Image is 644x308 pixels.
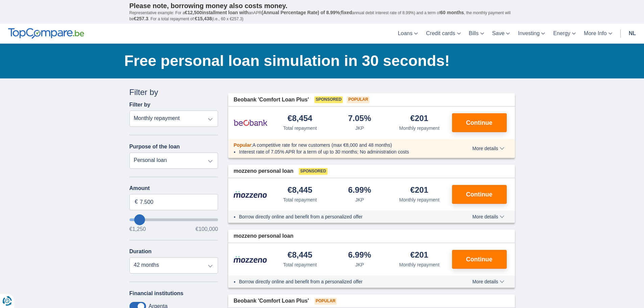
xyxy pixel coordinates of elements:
[253,10,262,15] font: APR
[124,52,450,69] font: Free personal loan simulation in 30 seconds!
[195,226,218,232] font: €100,000
[283,197,317,203] font: Total repayment
[234,114,267,131] img: product.pl.alt Beobank
[399,262,439,267] font: Monthly repayment
[584,30,607,36] font: More Info
[580,24,616,44] a: More Info
[466,256,493,263] font: Continue
[341,10,352,15] font: fixed
[549,24,580,44] a: Energy
[129,290,184,296] font: Financial institutions
[283,262,317,267] font: Total repayment
[355,197,364,203] font: JKP
[129,10,185,15] font: Representative example: For a
[134,16,148,21] font: €257.3
[234,168,293,174] font: mozzeno personal loan
[467,279,509,284] button: More details
[352,10,440,15] font: annual debit interest rate of 8.99%) and a term of
[465,24,488,44] a: Bills
[348,250,371,259] font: 6.99%
[440,10,464,15] font: 60 months
[355,125,364,131] font: JKP
[135,199,138,205] font: €
[625,24,640,44] a: nl
[394,24,422,44] a: Loans
[553,30,570,36] font: Energy
[410,114,428,123] font: €201
[348,185,371,194] font: 6.99%
[8,28,84,39] img: TopCompare
[129,10,511,21] font: , the monthly payment will be
[514,24,549,44] a: Investing
[410,250,428,259] font: €201
[234,256,267,263] img: product.pl.alt Mozzeno
[253,142,392,148] font: A competitive rate for new customers (max €8,000 and 48 months)
[492,30,504,36] font: Save
[129,185,150,191] font: Amount
[348,97,368,102] font: Popular
[348,114,371,123] font: 7.05%
[316,97,342,102] font: Sponsored
[340,10,341,15] font: (
[422,24,464,44] a: Credit cards
[288,185,312,194] font: €8,445
[399,197,439,203] font: Monthly repayment
[185,10,202,15] font: €12,500
[283,125,317,131] font: Total repayment
[129,226,146,232] font: €1,250
[288,114,312,123] font: €8,454
[518,30,540,36] font: Investing
[426,30,455,36] font: Credit cards
[467,146,509,151] button: More details
[234,298,309,304] font: Beobank 'Comfort Loan Plus'
[129,88,158,97] font: Filter by
[129,144,180,149] font: Purpose of the loan
[467,214,509,219] button: More details
[195,16,212,21] font: €15,438
[234,142,251,148] font: Popular
[466,119,493,126] font: Continue
[239,214,363,219] font: Borrow directly online and benefit from a personalized offer
[288,250,312,259] font: €8,445
[469,30,479,36] font: Bills
[129,2,288,9] font: Please note, borrowing money also costs money.
[239,149,409,155] font: Interest rate of 7.05% APR for a term of up to 30 months; No administration costs
[129,218,218,221] input: wantToBorrow
[399,125,439,131] font: Monthly repayment
[202,10,248,15] font: installment loan with
[472,214,498,219] font: More details
[251,142,253,148] font: :
[129,102,150,108] font: Filter by
[472,279,498,284] font: More details
[316,299,336,303] font: Popular
[239,279,363,284] font: Borrow directly online and benefit from a personalized offer
[410,185,428,194] font: €201
[148,17,195,21] font: . For a total repayment of:
[249,10,253,15] font: an
[472,146,498,151] font: More details
[452,250,507,269] button: Continue
[129,248,152,254] font: Duration
[452,113,507,132] button: Continue
[466,191,493,198] font: Continue
[355,262,364,267] font: JKP
[234,191,267,198] img: product.pl.alt Mozzeno
[398,30,413,36] font: Loans
[234,97,309,102] font: Beobank 'Comfort Loan Plus'
[300,169,326,173] font: Sponsored
[452,185,507,204] button: Continue
[212,17,243,21] font: (i.e., 60 x €257.3)
[262,10,340,15] font: (Annual Percentage Rate) of 8.99%
[629,30,636,36] font: nl
[488,24,514,44] a: Save
[234,233,293,239] font: mozzeno personal loan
